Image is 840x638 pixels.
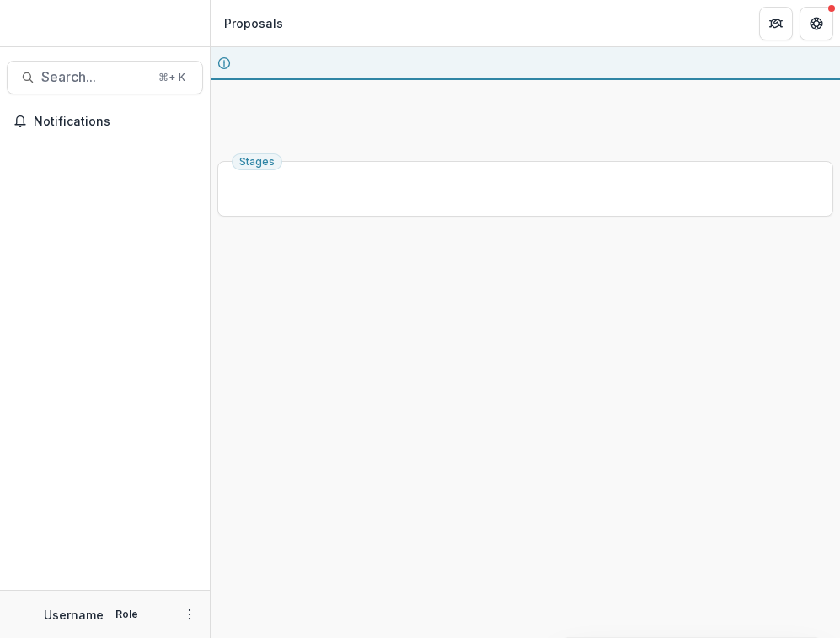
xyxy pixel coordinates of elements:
p: Role [110,607,143,622]
button: Notifications [7,108,203,135]
span: Stages [239,156,275,168]
span: Search... [41,69,148,85]
button: Partners [759,7,793,40]
p: Username [44,606,104,624]
button: More [179,604,200,625]
button: Get Help [800,7,833,40]
nav: breadcrumb [217,11,290,35]
div: ⌘ + K [155,68,189,87]
button: Search... [7,61,203,94]
div: Proposals [224,14,283,32]
span: Notifications [34,115,196,129]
